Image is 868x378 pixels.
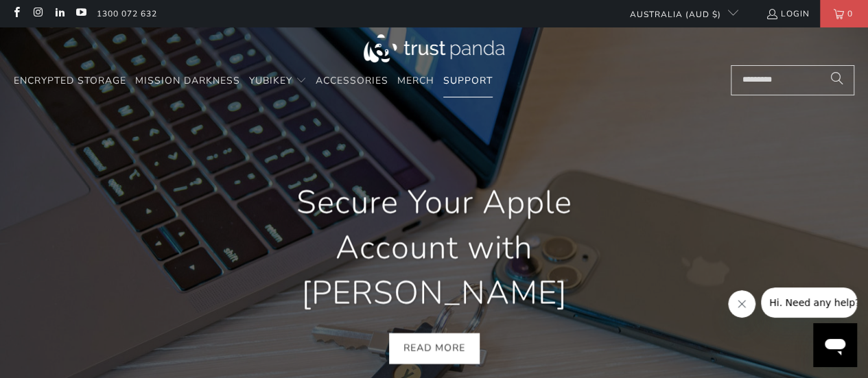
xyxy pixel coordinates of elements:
[316,65,388,97] a: Accessories
[249,74,292,87] span: YubiKey
[75,8,86,19] a: Trust Panda Australia on YouTube
[97,6,157,21] a: 1300 072 632
[397,74,434,87] span: Merch
[14,74,126,87] span: Encrypted Storage
[316,74,388,87] span: Accessories
[397,65,434,97] a: Merch
[731,65,854,95] input: Search...
[257,180,611,316] p: Secure Your Apple Account with [PERSON_NAME]
[728,290,755,318] iframe: Close message
[54,8,65,19] a: Trust Panda Australia on LinkedIn
[443,65,493,97] a: Support
[820,65,854,95] button: Search
[14,65,126,97] a: Encrypted Storage
[32,8,43,19] a: Trust Panda Australia on Instagram
[761,287,857,318] iframe: Message from company
[135,65,240,97] a: Mission Darkness
[364,34,504,62] img: Trust Panda Australia
[249,65,307,97] summary: YubiKey
[443,74,493,87] span: Support
[135,74,240,87] span: Mission Darkness
[10,8,22,19] a: Trust Panda Australia on Facebook
[766,6,810,21] a: Login
[813,323,857,367] iframe: Button to launch messaging window
[8,10,99,21] span: Hi. Need any help?
[14,65,493,97] nav: Translation missing: en.navigation.header.main_nav
[389,333,480,364] a: Read More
